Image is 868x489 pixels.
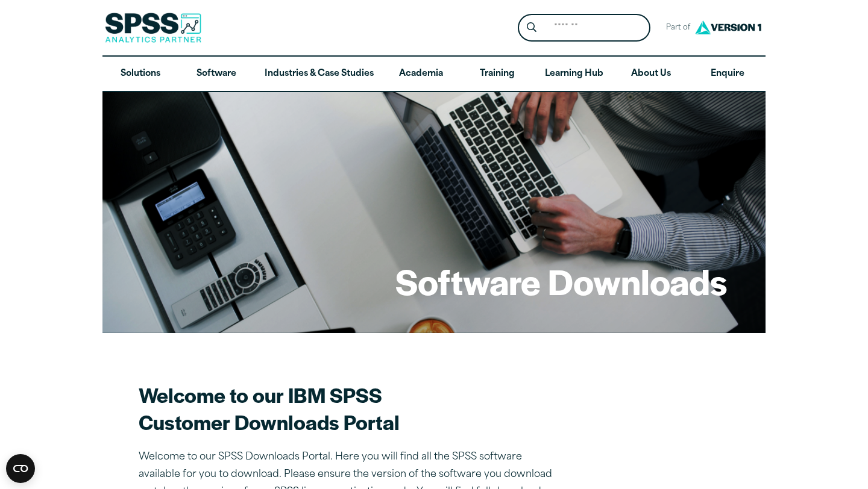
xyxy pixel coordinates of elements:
h2: Welcome to our IBM SPSS Customer Downloads Portal [139,381,561,435]
img: Version1 Logo [692,16,764,39]
a: Learning Hub [535,57,613,92]
img: SPSS Analytics Partner [105,13,201,43]
h1: Software Downloads [395,258,727,305]
button: Open CMP widget [6,454,35,483]
a: Academia [383,57,459,92]
a: Training [459,57,535,92]
a: Solutions [102,57,178,92]
a: Industries & Case Studies [255,57,383,92]
button: Search magnifying glass icon [521,17,543,39]
a: Enquire [690,57,766,92]
svg: Search magnifying glass icon [527,22,536,33]
a: Software [178,57,254,92]
span: Part of [660,19,692,37]
nav: Desktop version of site main menu [102,57,766,92]
a: About Us [613,57,689,92]
form: Site Header Search Form [518,14,650,42]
